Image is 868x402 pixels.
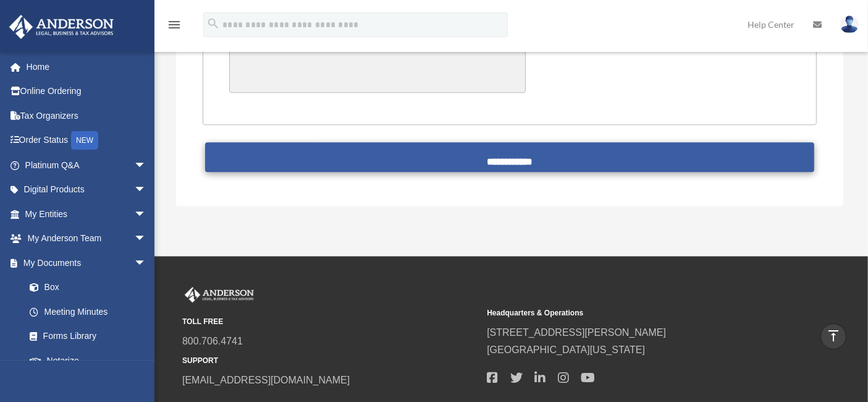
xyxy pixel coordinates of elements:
a: My Entitiesarrow_drop_down [9,202,165,226]
a: Meeting Minutes [17,299,159,324]
a: My Documentsarrow_drop_down [9,250,165,275]
span: arrow_drop_down [134,226,159,252]
a: Notarize [17,348,165,373]
a: Home [9,54,165,79]
img: Anderson Advisors Platinum Portal [6,15,117,39]
span: arrow_drop_down [134,202,159,227]
i: menu [167,17,182,32]
a: [GEOGRAPHIC_DATA][US_STATE] [487,344,645,355]
img: User Pic [840,15,859,33]
small: SUPPORT [182,354,478,367]
a: Order StatusNEW [9,128,165,153]
span: arrow_drop_down [134,153,159,178]
small: TOLL FREE [182,315,478,328]
a: [STREET_ADDRESS][PERSON_NAME] [487,327,666,338]
img: Anderson Advisors Platinum Portal [182,287,256,303]
a: vertical_align_top [820,323,846,349]
a: Box [17,275,165,300]
small: Headquarters & Operations [487,307,783,320]
a: Forms Library [17,324,165,349]
span: arrow_drop_down [134,177,159,203]
a: Online Ordering [9,79,165,104]
a: Tax Organizers [9,103,165,128]
a: Digital Productsarrow_drop_down [9,177,165,202]
a: My Anderson Teamarrow_drop_down [9,226,165,251]
a: menu [167,22,182,32]
i: vertical_align_top [826,328,841,343]
a: [EMAIL_ADDRESS][DOMAIN_NAME] [182,375,350,385]
div: NEW [71,131,98,150]
a: Platinum Q&Aarrow_drop_down [9,153,165,177]
i: search [206,17,220,30]
span: arrow_drop_down [134,250,159,276]
a: 800.706.4741 [182,336,243,346]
